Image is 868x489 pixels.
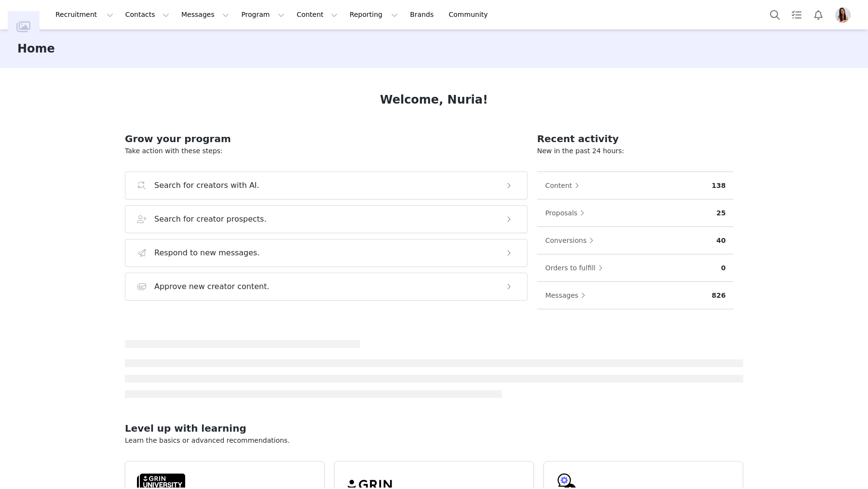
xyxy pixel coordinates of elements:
p: 25 [717,208,726,218]
h2: Recent activity [537,132,733,146]
a: Community [443,4,498,26]
button: Recruitment [50,4,119,26]
img: a5b819e6-6e44-45d8-8023-5ae97fb803db.jpg [835,7,851,23]
h3: Approve new creator content. [154,281,270,292]
p: 826 [712,291,726,301]
button: Notifications [808,4,829,26]
h3: Search for creator prospects. [154,213,267,225]
button: Search for creators with AI. [125,172,528,199]
button: Search for creator prospects. [125,205,528,233]
p: 138 [712,181,726,191]
h2: Level up with learning [125,421,743,436]
button: Conversions [545,233,599,248]
h2: Grow your program [125,132,528,146]
p: 40 [717,236,726,246]
button: Reporting [344,4,404,26]
p: 0 [721,263,726,273]
button: Contacts [120,4,175,26]
h3: Home [17,40,55,57]
a: Tasks [786,4,807,26]
p: New in the past 24 hours: [537,146,733,156]
h3: Respond to new messages. [154,247,260,259]
button: Orders to fulfill [545,260,608,276]
a: Brands [404,4,442,26]
button: Respond to new messages. [125,239,528,267]
button: Content [291,4,343,26]
button: Search [764,4,786,26]
p: Take action with these steps: [125,146,528,156]
button: Profile [829,7,860,23]
button: Content [545,178,584,193]
button: Messages [176,4,235,26]
button: Proposals [545,205,590,221]
button: Messages [545,288,591,303]
h3: Search for creators with AI. [154,180,259,191]
h1: Welcome, Nuria! [380,91,488,108]
button: Program [235,4,290,26]
p: Learn the basics or advanced recommendations. [125,436,743,446]
button: Approve new creator content. [125,273,528,301]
